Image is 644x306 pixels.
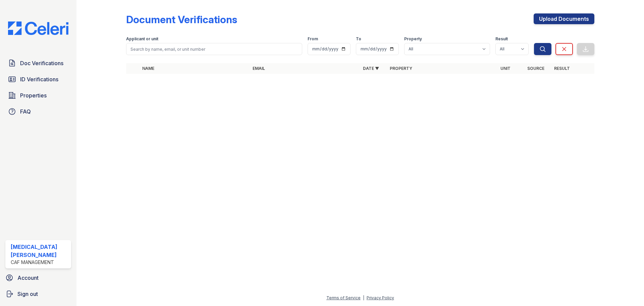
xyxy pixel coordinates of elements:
[126,43,302,55] input: Search by name, email, or unit number
[500,66,511,71] a: Unit
[17,290,38,298] span: Sign out
[3,287,74,301] a: Sign out
[20,91,47,99] span: Properties
[3,21,74,35] img: CE_Logo_Blue-a8612792a0a2168367f1c8372b55b34899dd931a85d93a1a3d3e32e68fde9ad4.png
[404,36,422,42] label: Property
[20,75,58,83] span: ID Verifications
[3,271,74,285] a: Account
[363,66,379,71] a: Date ▼
[308,36,318,42] label: From
[20,59,63,67] span: Doc Verifications
[356,36,361,42] label: To
[11,259,68,266] div: CAF Management
[5,105,71,118] a: FAQ
[390,66,412,71] a: Property
[363,295,364,300] div: |
[20,107,31,116] span: FAQ
[17,274,39,282] span: Account
[126,13,237,26] div: Document Verifications
[5,56,71,70] a: Doc Verifications
[142,66,154,71] a: Name
[367,295,394,300] a: Privacy Policy
[126,36,158,42] label: Applicant or unit
[5,89,71,102] a: Properties
[11,243,68,259] div: [MEDICAL_DATA][PERSON_NAME]
[527,66,544,71] a: Source
[534,13,594,24] a: Upload Documents
[495,36,508,42] label: Result
[5,73,71,86] a: ID Verifications
[326,295,361,300] a: Terms of Service
[554,66,570,71] a: Result
[253,66,265,71] a: Email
